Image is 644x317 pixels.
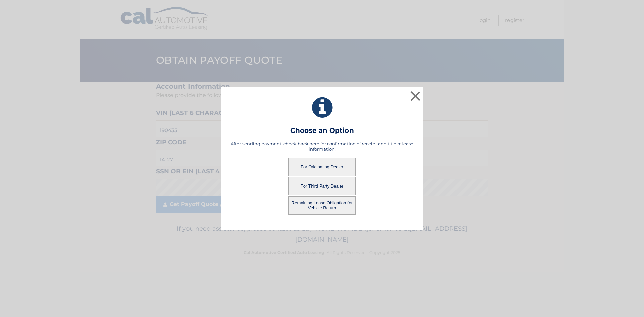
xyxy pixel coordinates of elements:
[230,141,414,152] h5: After sending payment, check back here for confirmation of receipt and title release information.
[288,158,356,176] button: For Originating Dealer
[290,126,354,138] h3: Choose an Option
[288,177,356,195] button: For Third Party Dealer
[409,89,422,103] button: ×
[288,196,356,215] button: Remaining Lease Obligation for Vehicle Return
